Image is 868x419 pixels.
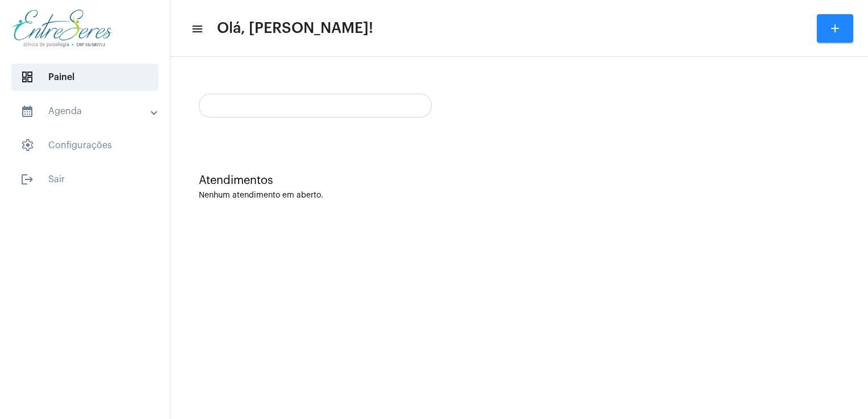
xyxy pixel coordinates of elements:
[828,22,842,35] mat-icon: add
[199,174,840,187] div: Atendimentos
[11,166,158,193] span: Sair
[11,132,158,159] span: Configurações
[191,22,202,36] mat-icon: sidenav icon
[217,19,373,37] span: Olá, [PERSON_NAME]!
[199,191,840,200] div: Nenhum atendimento em aberto.
[20,104,34,118] mat-icon: sidenav icon
[7,98,170,125] mat-expansion-panel-header: sidenav iconAgenda
[11,64,158,91] span: Painel
[20,70,34,84] span: sidenav icon
[20,173,34,186] mat-icon: sidenav icon
[9,6,115,51] img: aa27006a-a7e4-c883-abf8-315c10fe6841.png
[20,104,152,118] mat-panel-title: Agenda
[20,139,34,152] span: sidenav icon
